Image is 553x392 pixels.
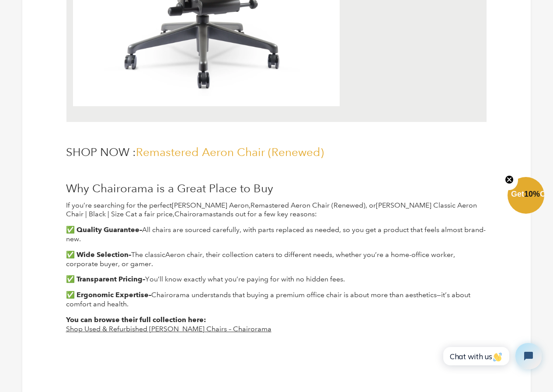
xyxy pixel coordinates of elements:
[66,275,143,283] strong: ✅ Transparent Pricing
[511,190,551,198] span: Get Off
[524,190,540,198] span: 10%
[66,250,455,268] span: , their collection caters to different needs, whether you’re a home-office worker, corporate buye...
[131,210,174,218] span: at a fair price,
[66,291,149,299] strong: ✅ Ergonomic Expertise
[174,210,213,218] span: Chairorama
[66,225,139,234] strong: ✅ Quality Guarantee
[434,336,549,377] iframe: Tidio Chat
[143,275,145,283] strong: –
[66,325,271,333] a: Shop Used & Refurbished [PERSON_NAME] Chairs – Chairorama
[501,170,518,190] button: Close teaser
[66,291,470,308] span: Chairorama understands that buying a premium office chair is about more than aesthetics—it’s abou...
[66,250,129,259] strong: ✅ Wide Selection
[250,201,363,209] span: Remastered Aeron Chair (Renewed
[249,201,250,209] span: ,
[149,291,151,299] strong: –
[66,145,136,159] span: SHOP NOW :
[129,250,131,259] strong: –
[136,145,324,159] a: Remastered Aeron Chair (Renewed)
[66,201,172,209] span: If you’re searching for the perfect
[66,201,477,219] span: [PERSON_NAME] Classic Aeron Chair | Black | Size C
[143,275,345,283] span: You’ll know exactly what you’re paying for with no hidden fees.
[66,316,206,324] strong: You can browse their full collection here:
[66,225,486,243] span: All chairs are sourced carefully, with parts replaced as needed, so you get a product that feels ...
[129,250,165,259] span: The classic
[363,201,376,209] span: ), or
[165,250,202,259] span: Aeron chair
[66,181,273,195] span: Why Chairorama is a Great Place to Buy
[139,225,142,234] strong: –
[213,210,317,218] span: stands out for a few key reasons:
[508,178,544,215] div: Get10%OffClose teaser
[172,201,249,209] span: [PERSON_NAME] Aeron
